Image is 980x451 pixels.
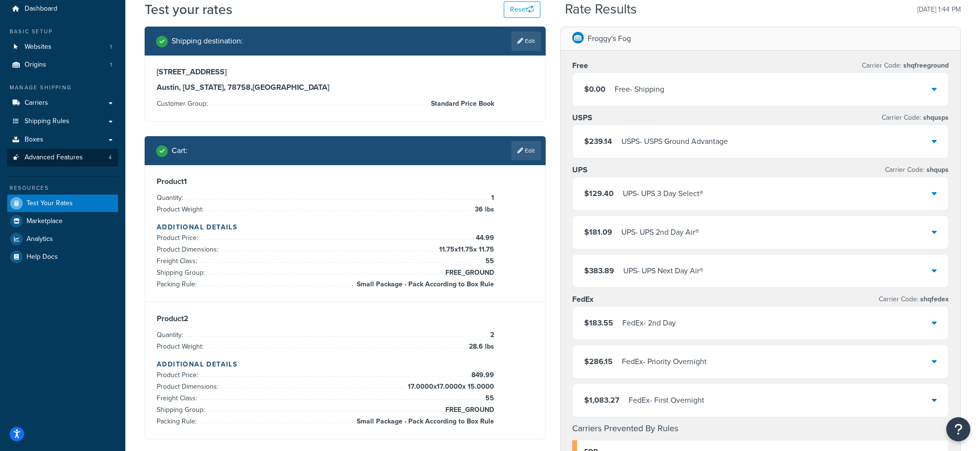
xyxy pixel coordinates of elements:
span: 55 [483,255,494,267]
span: Origins [25,61,46,69]
span: Product Price: [157,370,201,380]
span: Product Dimensions: [157,244,221,254]
a: Boxes [7,131,118,149]
h2: Cart : [172,146,188,155]
span: Standard Price Book [429,98,494,110]
span: Shipping Group: [157,268,207,278]
span: Packing Rule: [157,416,199,426]
span: $181.09 [584,226,612,238]
span: Boxes [25,136,43,144]
h4: Additional Details [157,359,534,369]
span: Help Docs [27,253,58,261]
div: FedEx - Priority Overnight [622,355,707,368]
span: $239.14 [584,136,612,147]
span: 28.6 lbs [467,341,494,352]
p: Carrier Code: [862,59,949,72]
p: Carrier Code: [882,111,949,125]
button: Open Resource Center [946,417,970,441]
span: Product Weight: [157,341,206,352]
li: Websites [7,38,118,56]
a: Edit [511,31,541,51]
span: shqfreeground [901,60,949,70]
a: Edit [511,141,541,160]
span: FREE_GROUND [443,404,494,416]
span: $129.40 [584,188,614,199]
a: Analytics [7,230,118,248]
p: [DATE] 1:44 PM [917,3,961,16]
span: 55 [483,393,494,404]
div: UPS - UPS 3 Day Select® [623,187,703,200]
a: Shipping Rules [7,113,118,130]
div: UPS - UPS Next Day Air® [623,264,703,278]
span: 1 [110,61,112,69]
span: Product Price: [157,233,201,243]
p: Froggy's Fog [588,32,631,45]
span: shqusps [921,113,949,123]
span: $1,083.27 [584,395,619,406]
p: Carrier Code: [885,163,949,177]
span: Websites [25,43,52,51]
div: Resources [7,184,118,192]
h3: Austin, [US_STATE], 78758 , [GEOGRAPHIC_DATA] [157,83,534,92]
span: 2 [488,329,494,341]
div: FedEx - First Overnight [629,394,704,407]
div: FedEx - 2nd Day [622,316,676,330]
span: Packing Rule: [157,279,199,289]
div: Basic Setup [7,28,118,36]
span: $286.15 [584,356,613,367]
span: $383.89 [584,265,614,276]
span: 11.75 x 11.75 x 11.75 [437,244,494,255]
span: Shipping Group: [157,405,207,415]
span: 849.99 [469,369,494,381]
h3: [STREET_ADDRESS] [157,67,534,77]
a: Marketplace [7,212,118,230]
span: 44.99 [473,232,494,244]
span: Small Package - Pack According to Box Rule [354,416,494,427]
span: $183.55 [584,317,613,328]
span: Quantity: [157,193,186,203]
h3: Product 2 [157,314,534,324]
span: Product Weight: [157,204,206,214]
a: Test Your Rates [7,195,118,212]
span: Product Dimensions: [157,381,221,392]
span: 36 lbs [472,204,494,215]
a: Carriers [7,94,118,112]
span: Customer Group: [157,99,210,109]
a: Advanced Features4 [7,149,118,167]
span: FREE_GROUND [443,267,494,279]
span: Dashboard [25,5,57,13]
span: Shipping Rules [25,117,69,126]
p: Carrier Code: [879,293,949,306]
a: Help Docs [7,248,118,266]
h3: Product 1 [157,177,534,186]
span: Quantity: [157,330,186,340]
span: Freight Class: [157,393,200,403]
span: Freight Class: [157,256,200,266]
h3: Free [572,61,588,70]
h2: Shipping destination : [172,37,243,45]
span: shqups [925,165,949,175]
span: Small Package - Pack According to Box Rule [354,279,494,290]
button: Reset [504,1,540,18]
h3: FedEx [572,295,593,304]
div: Free - Shipping [615,83,664,96]
span: 4 [108,154,112,162]
h4: Carriers Prevented By Rules [572,422,949,435]
a: Origins1 [7,56,118,74]
span: 1 [489,192,494,204]
h3: USPS [572,113,592,123]
div: UPS - UPS 2nd Day Air® [621,225,699,239]
span: 1 [110,43,112,51]
a: Websites1 [7,38,118,56]
span: Analytics [27,235,53,243]
h4: Additional Details [157,222,534,232]
h2: Rate Results [565,2,637,17]
span: Marketplace [27,217,63,225]
span: Carriers [25,99,48,107]
span: Test Your Rates [27,199,73,208]
div: Manage Shipping [7,84,118,92]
